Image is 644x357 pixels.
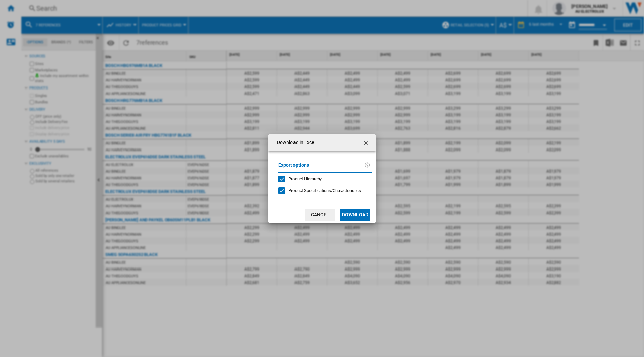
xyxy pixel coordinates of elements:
button: Download [340,209,370,221]
button: Cancel [305,209,335,221]
label: Export options [278,161,364,174]
ng-md-icon: getI18NText('BUTTONS.CLOSE_DIALOG') [362,139,370,147]
h4: Download in Excel [274,139,315,146]
md-checkbox: Product Hierarchy [278,176,367,182]
span: Product Specifications/Characteristics [288,188,361,193]
span: Product Hierarchy [288,176,322,181]
div: Only applies to Category View [288,188,361,194]
button: getI18NText('BUTTONS.CLOSE_DIALOG') [360,136,373,150]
